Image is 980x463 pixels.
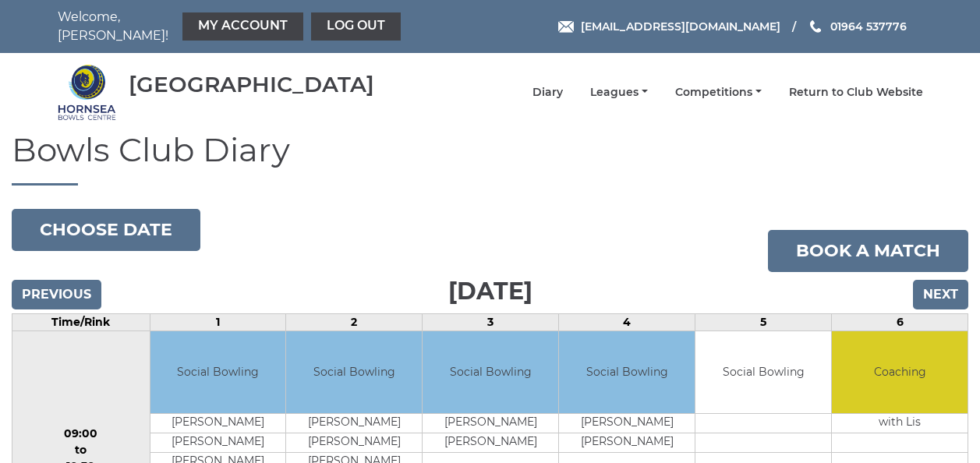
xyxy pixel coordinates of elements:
td: Coaching [832,331,968,413]
td: Time/Rink [12,314,150,331]
td: Social Bowling [559,331,695,413]
td: 2 [286,314,423,331]
span: 01964 537776 [830,19,907,34]
a: Book a match [768,230,968,272]
span: [EMAIL_ADDRESS][DOMAIN_NAME] [581,19,780,34]
a: My Account [182,12,303,41]
a: Return to Club Website [789,85,923,100]
img: Email [558,21,574,33]
td: [PERSON_NAME] [559,433,695,452]
td: 5 [695,314,832,331]
input: Previous [12,280,101,309]
a: Log out [311,12,401,41]
td: [PERSON_NAME] [559,413,695,433]
a: Phone us 01964 537776 [808,18,907,35]
a: Email [EMAIL_ADDRESS][DOMAIN_NAME] [558,18,780,35]
td: with Lis [832,413,968,433]
td: 6 [832,314,968,331]
div: [GEOGRAPHIC_DATA] [129,72,374,97]
td: [PERSON_NAME] [423,413,558,433]
td: [PERSON_NAME] [286,433,422,452]
td: [PERSON_NAME] [150,413,286,433]
td: Social Bowling [695,331,831,413]
td: Social Bowling [150,331,286,413]
img: Hornsea Bowls Centre [58,63,116,122]
td: [PERSON_NAME] [423,433,558,452]
a: Leagues [590,85,648,100]
button: Choose date [12,209,200,251]
td: Social Bowling [286,331,422,413]
td: 4 [559,314,695,331]
td: 1 [150,314,286,331]
nav: Welcome, [PERSON_NAME]! [58,8,405,45]
img: Phone us [810,20,821,33]
a: Diary [532,85,563,100]
td: Social Bowling [423,331,558,413]
a: Competitions [675,85,762,100]
td: [PERSON_NAME] [150,433,286,452]
td: 3 [423,314,559,331]
input: Next [913,280,968,309]
h1: Bowls Club Diary [12,132,968,186]
td: [PERSON_NAME] [286,413,422,433]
